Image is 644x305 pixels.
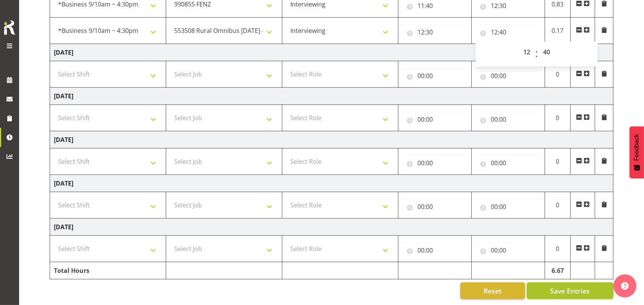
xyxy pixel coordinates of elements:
[621,282,629,290] img: help-xxl-2.png
[545,192,571,219] td: 0
[536,44,538,64] span: :
[476,24,541,40] input: Click to select...
[50,175,613,192] td: [DATE]
[50,262,166,279] td: Total Hours
[2,19,17,36] img: Rosterit icon logo
[629,126,644,178] button: Feedback - Show survey
[476,155,541,171] input: Click to select...
[545,148,571,175] td: 0
[545,262,571,279] td: 6.67
[402,243,468,258] input: Click to select...
[476,199,541,214] input: Click to select...
[476,112,541,127] input: Click to select...
[545,18,571,44] td: 0.17
[50,88,613,105] td: [DATE]
[545,61,571,88] td: 0
[527,282,613,299] button: Save Entries
[550,286,590,296] span: Save Entries
[402,199,468,214] input: Click to select...
[484,286,502,296] span: Reset
[402,155,468,171] input: Click to select...
[402,68,468,83] input: Click to select...
[476,243,541,258] input: Click to select...
[402,112,468,127] input: Click to select...
[50,219,613,236] td: [DATE]
[545,105,571,131] td: 0
[476,68,541,83] input: Click to select...
[460,282,525,299] button: Reset
[633,134,640,161] span: Feedback
[50,44,613,61] td: [DATE]
[545,236,571,262] td: 0
[50,131,613,148] td: [DATE]
[402,24,468,40] input: Click to select...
